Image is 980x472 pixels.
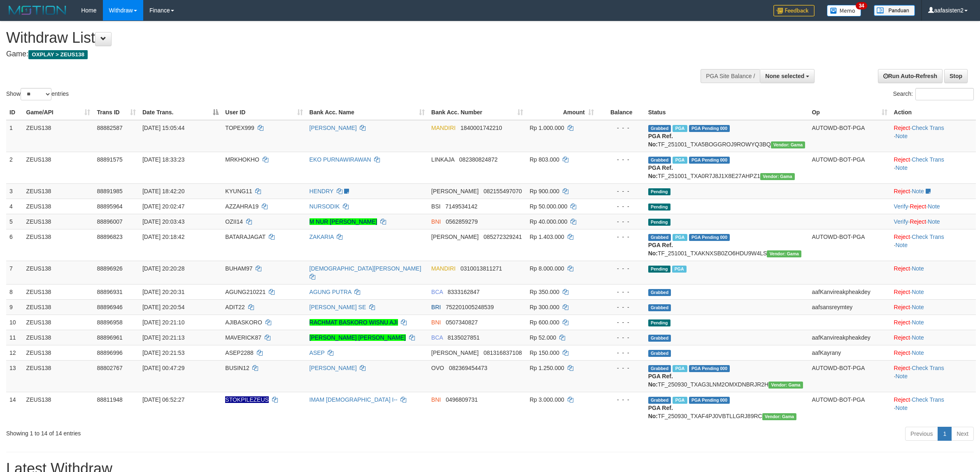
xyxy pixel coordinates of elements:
[951,427,974,441] a: Next
[856,2,867,9] span: 34
[142,265,184,272] span: [DATE] 20:20:28
[905,427,938,441] a: Previous
[894,319,910,326] a: Reject
[601,155,642,164] div: - - -
[97,234,122,240] span: 88896823
[23,120,94,152] td: ZEUS138
[97,304,122,310] span: 88896946
[601,333,642,342] div: - - -
[6,392,23,423] td: 14
[601,364,642,372] div: - - -
[142,125,184,131] span: [DATE] 15:05:44
[673,397,687,404] span: Marked by aafsreyleap
[6,315,23,330] td: 10
[760,69,815,83] button: None selected
[97,218,122,225] span: 88896007
[97,265,122,272] span: 88896926
[225,125,254,131] span: TOPEX999
[762,413,797,420] span: Vendor URL: https://trx31.1velocity.biz
[428,105,526,120] th: Bank Acc. Number: activate to sort column ascending
[23,229,94,261] td: ZEUS138
[894,203,908,210] a: Verify
[142,334,184,341] span: [DATE] 20:21:13
[645,105,809,120] th: Status
[648,266,670,273] span: Pending
[97,365,122,371] span: 88802767
[306,105,428,120] th: Bank Acc. Name: activate to sort column ascending
[310,349,325,356] a: ASEP
[645,120,809,152] td: TF_251001_TXA5BOGGROJ9ROWYQ3BQ
[310,365,357,371] a: [PERSON_NAME]
[431,365,444,371] span: OVO
[648,157,671,164] span: Grabbed
[431,156,454,163] span: LINKAJA
[912,365,944,371] a: Check Trans
[139,105,222,120] th: Date Trans.: activate to sort column descending
[97,156,122,163] span: 88891575
[6,261,23,284] td: 7
[459,156,498,163] span: Copy 082380824872 to clipboard
[648,234,671,241] span: Grabbed
[448,289,480,295] span: Copy 8333162847 to clipboard
[912,304,924,310] a: Note
[310,125,357,131] a: [PERSON_NAME]
[142,289,184,295] span: [DATE] 20:20:31
[530,304,559,310] span: Rp 300.000
[912,289,924,295] a: Note
[225,319,262,326] span: AJIBASKORO
[6,199,23,214] td: 4
[446,304,494,310] span: Copy 752201005248539 to clipboard
[648,304,671,311] span: Grabbed
[601,233,642,241] div: - - -
[601,124,642,132] div: - - -
[601,303,642,311] div: - - -
[689,397,730,404] span: PGA Pending
[891,284,976,299] td: ·
[446,396,478,403] span: Copy 0496809731 to clipboard
[310,188,334,194] a: HENDRY
[225,334,261,341] span: MAVERICK87
[808,284,890,299] td: aafKanvireakpheakdey
[894,289,910,295] a: Reject
[225,234,265,240] span: BATARAJAGAT
[597,105,645,120] th: Balance
[225,203,258,210] span: AZZAHRA19
[6,50,645,58] h4: Game:
[645,152,809,183] td: TF_251001_TXA0R7J8J1X8E27AHPZ1
[142,349,184,356] span: [DATE] 20:21:53
[6,88,69,100] label: Show entries
[23,360,94,392] td: ZEUS138
[431,334,443,341] span: BCA
[648,164,673,179] b: PGA Ref. No:
[891,229,976,261] td: · ·
[530,203,568,210] span: Rp 50.000.000
[431,218,441,225] span: BNI
[6,426,402,437] div: Showing 1 to 14 of 14 entries
[6,330,23,345] td: 11
[648,319,670,326] span: Pending
[142,218,184,225] span: [DATE] 20:03:43
[891,152,976,183] td: · ·
[891,105,976,120] th: Action
[893,88,974,100] label: Search:
[225,265,252,272] span: BUHAM97
[530,289,559,295] span: Rp 350.000
[461,265,502,272] span: Copy 0310013811271 to clipboard
[6,152,23,183] td: 2
[310,265,421,272] a: [DEMOGRAPHIC_DATA][PERSON_NAME]
[891,299,976,315] td: ·
[912,334,924,341] a: Note
[894,334,910,341] a: Reject
[912,125,944,131] a: Check Trans
[461,125,502,131] span: Copy 1840001742210 to clipboard
[673,125,687,132] span: Marked by aafnoeunsreypich
[6,299,23,315] td: 9
[648,289,671,296] span: Grabbed
[23,105,94,120] th: Game/API: activate to sort column ascending
[648,125,671,132] span: Grabbed
[484,349,522,356] span: Copy 081316837108 to clipboard
[23,299,94,315] td: ZEUS138
[6,345,23,360] td: 12
[23,345,94,360] td: ZEUS138
[6,105,23,120] th: ID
